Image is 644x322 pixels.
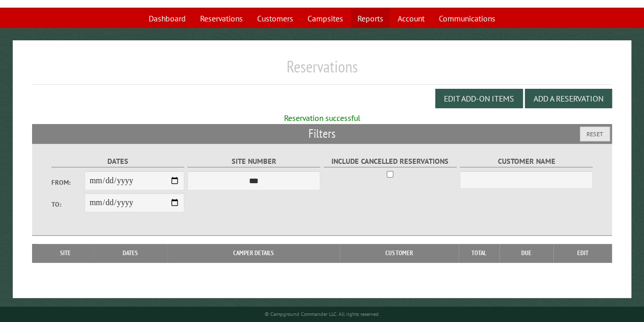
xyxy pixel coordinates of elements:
[525,89,612,108] button: Add a Reservation
[251,9,299,28] a: Customers
[340,244,459,262] th: Customer
[187,156,320,167] label: Site Number
[32,112,612,123] div: Reservation successful
[94,244,167,262] th: Dates
[194,9,249,28] a: Reservations
[143,9,192,28] a: Dashboard
[324,156,457,167] label: Include Cancelled Reservations
[433,9,501,28] a: Communications
[391,9,431,28] a: Account
[51,200,85,209] label: To:
[580,127,610,141] button: Reset
[553,244,611,262] th: Edit
[499,244,554,262] th: Due
[460,156,593,167] label: Customer Name
[51,156,184,167] label: Dates
[264,311,379,317] small: © Campground Commander LLC. All rights reserved.
[351,9,389,28] a: Reports
[435,89,523,108] button: Edit Add-on Items
[32,57,612,85] h1: Reservations
[37,244,93,262] th: Site
[51,178,85,187] label: From:
[32,124,612,143] h2: Filters
[167,244,340,262] th: Camper Details
[459,244,499,262] th: Total
[301,9,349,28] a: Campsites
